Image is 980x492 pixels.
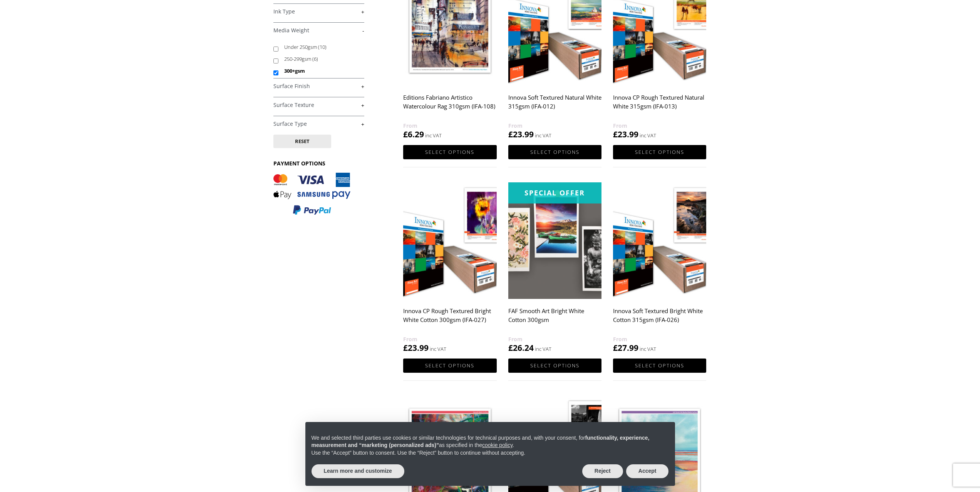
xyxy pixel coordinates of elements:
[613,342,638,353] bdi: 27.99
[312,55,318,62] span: (6)
[273,102,364,109] a: +
[613,359,706,373] a: Select options for “Innova Soft Textured Bright White Cotton 315gsm (IFA-026)”
[403,342,408,353] span: £
[403,182,496,299] img: Innova CP Rough Textured Bright White Cotton 300gsm (IFA-027)
[273,8,364,15] a: +
[508,359,601,373] a: Select options for “FAF Smooth Art Bright White Cotton 300gsm”
[482,442,513,448] a: cookie policy
[284,53,357,65] label: 250-299gsm
[613,129,618,140] span: £
[508,182,601,354] a: Special OfferFAF Smooth Art Bright White Cotton 300gsm £26.24
[273,27,364,34] a: -
[508,182,601,299] img: FAF Smooth Art Bright White Cotton 300gsm
[273,97,364,112] h4: Surface Texture
[613,304,706,335] h2: Innova Soft Textured Bright White Cotton 315gsm (IFA-026)
[273,83,364,90] a: +
[403,145,496,159] a: Select options for “Editions Fabriano Artistico Watercolour Rag 310gsm (IFA-108)”
[582,464,623,478] button: Reject
[312,464,404,478] button: Learn more and customize
[508,182,601,203] div: Special Offer
[273,116,364,131] h4: Surface Type
[508,342,534,353] bdi: 26.24
[299,416,681,492] div: Notice
[613,129,638,140] bdi: 23.99
[273,120,364,128] a: +
[273,173,350,215] img: PAYMENT OPTIONS
[273,135,331,148] button: Reset
[508,304,601,335] h2: FAF Smooth Art Bright White Cotton 300gsm
[312,449,669,457] p: Use the “Accept” button to consent. Use the “Reject” button to continue without accepting.
[403,129,408,140] span: £
[403,342,429,353] bdi: 23.99
[284,41,357,53] label: Under 250gsm
[613,182,706,299] img: Innova Soft Textured Bright White Cotton 315gsm (IFA-026)
[318,43,327,50] span: (10)
[613,182,706,354] a: Innova Soft Textured Bright White Cotton 315gsm (IFA-026) £27.99
[508,129,534,140] bdi: 23.99
[626,464,669,478] button: Accept
[508,90,601,121] h2: Innova Soft Textured Natural White 315gsm (IFA-012)
[273,3,364,19] h4: Ink Type
[508,342,513,353] span: £
[613,145,706,159] a: Select options for “Innova CP Rough Textured Natural White 315gsm (IFA-013)”
[312,434,669,449] p: We and selected third parties use cookies or similar technologies for technical purposes and, wit...
[284,65,357,77] label: 300+gsm
[273,78,364,93] h4: Surface Finish
[403,359,496,373] a: Select options for “Innova CP Rough Textured Bright White Cotton 300gsm (IFA-027)”
[403,129,424,140] bdi: 6.29
[273,22,364,38] h4: Media Weight
[403,182,496,354] a: Innova CP Rough Textured Bright White Cotton 300gsm (IFA-027) £23.99
[613,342,618,353] span: £
[508,145,601,159] a: Select options for “Innova Soft Textured Natural White 315gsm (IFA-012)”
[508,129,513,140] span: £
[273,160,364,167] h3: PAYMENT OPTIONS
[403,304,496,335] h2: Innova CP Rough Textured Bright White Cotton 300gsm (IFA-027)
[613,90,706,121] h2: Innova CP Rough Textured Natural White 315gsm (IFA-013)
[312,435,650,449] strong: functionality, experience, measurement and “marketing (personalized ads)”
[403,90,496,121] h2: Editions Fabriano Artistico Watercolour Rag 310gsm (IFA-108)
